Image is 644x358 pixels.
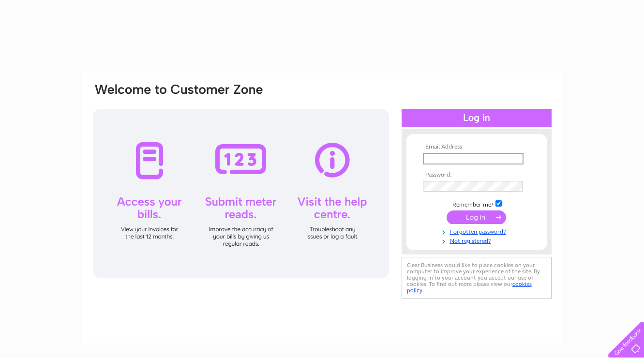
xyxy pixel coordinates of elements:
[407,281,532,294] a: cookies policy
[423,226,533,236] a: Forgotten password?
[447,210,506,224] input: Submit
[423,236,533,245] a: Not registered?
[420,144,533,150] th: Email Address:
[420,199,533,209] td: Remember me?
[420,172,533,179] th: Password:
[402,257,552,299] div: Clear Business would like to place cookies on your computer to improve your experience of the sit...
